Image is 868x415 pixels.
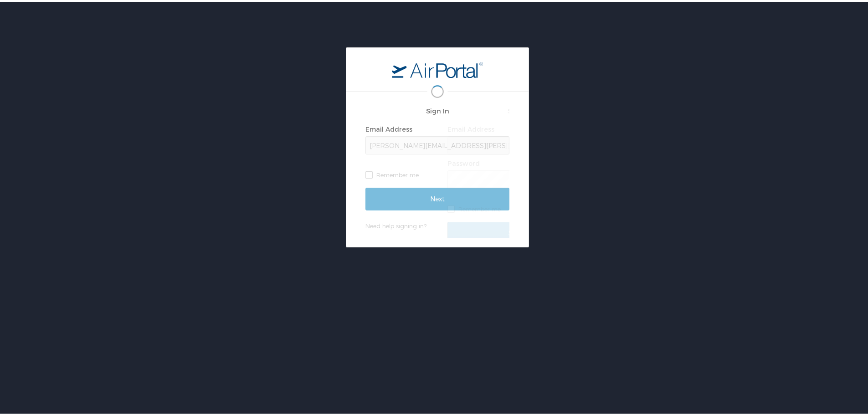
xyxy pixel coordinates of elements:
[365,104,509,114] h2: Sign In
[392,60,483,76] img: logo
[447,123,494,131] label: Email Address
[365,123,412,131] label: Email Address
[447,104,591,114] h2: Sign In
[447,200,591,214] label: Remember me
[447,220,591,243] input: Sign In
[365,186,509,209] input: Next
[447,158,480,165] label: Password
